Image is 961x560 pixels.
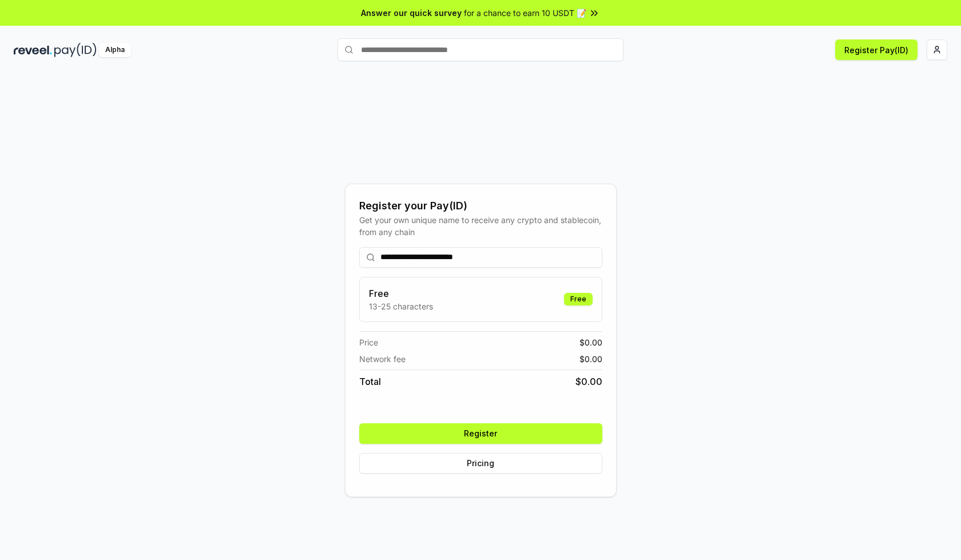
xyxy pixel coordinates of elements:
span: for a chance to earn 10 USDT 📝 [464,7,586,19]
button: Register Pay(ID) [835,39,918,60]
div: Free [564,293,593,305]
span: Answer our quick survey [361,7,462,19]
span: $ 0.00 [575,375,602,388]
span: Price [359,336,378,348]
img: reveel_dark [14,43,52,57]
div: Alpha [99,43,131,57]
button: Register [359,423,602,444]
p: 13-25 characters [369,300,433,312]
div: Register your Pay(ID) [359,198,602,214]
span: Total [359,375,381,388]
img: pay_id [54,43,97,57]
div: Get your own unique name to receive any crypto and stablecoin, from any chain [359,214,602,238]
h3: Free [369,287,433,300]
span: $ 0.00 [579,353,602,365]
span: $ 0.00 [579,336,602,348]
button: Pricing [359,453,602,474]
span: Network fee [359,353,406,365]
